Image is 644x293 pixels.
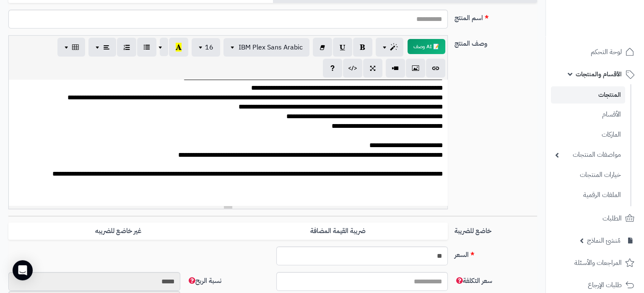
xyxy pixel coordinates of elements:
[574,257,622,269] span: المراجعات والأسئلة
[13,260,33,280] div: Open Intercom Messenger
[451,223,540,236] label: خاضع للضريبة
[454,276,492,286] span: سعر التكلفة
[451,35,540,49] label: وصف المنتج
[408,39,445,54] button: 📝 AI وصف
[551,208,639,228] a: الطلبات
[576,68,622,80] span: الأقسام والمنتجات
[551,126,625,144] a: الماركات
[588,279,622,291] span: طلبات الإرجاع
[587,235,621,246] span: مُنشئ النماذج
[591,46,622,58] span: لوحة التحكم
[223,38,309,57] button: IBM Plex Sans Arabic
[551,106,625,124] a: الأقسام
[228,223,448,240] label: ضريبة القيمة المضافة
[451,10,540,23] label: اسم المنتج
[192,38,220,57] button: 16
[451,246,540,260] label: السعر
[239,42,303,52] span: IBM Plex Sans Arabic
[602,213,622,224] span: الطلبات
[587,21,636,39] img: logo-2.png
[551,166,625,184] a: خيارات المنتجات
[551,253,639,273] a: المراجعات والأسئلة
[551,42,639,62] a: لوحة التحكم
[187,276,221,286] span: نسبة الربح
[551,186,625,204] a: الملفات الرقمية
[205,42,213,52] span: 16
[8,223,228,240] label: غير خاضع للضريبه
[551,86,625,104] a: المنتجات
[551,146,625,164] a: مواصفات المنتجات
